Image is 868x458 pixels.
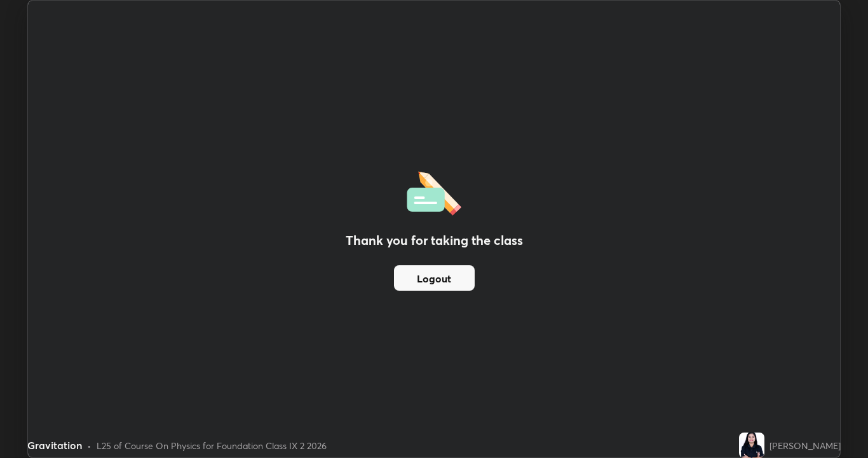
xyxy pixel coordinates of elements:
[394,265,475,291] button: Logout
[770,439,841,452] div: [PERSON_NAME]
[97,439,327,452] div: L25 of Course On Physics for Foundation Class IX 2 2026
[407,167,461,216] img: offlineFeedback.1438e8b3.svg
[27,438,82,453] div: Gravitation
[739,433,764,458] img: abfed3403e5940d69db7ef5c0e24dee9.jpg
[346,231,523,250] h2: Thank you for taking the class
[87,439,92,452] div: •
